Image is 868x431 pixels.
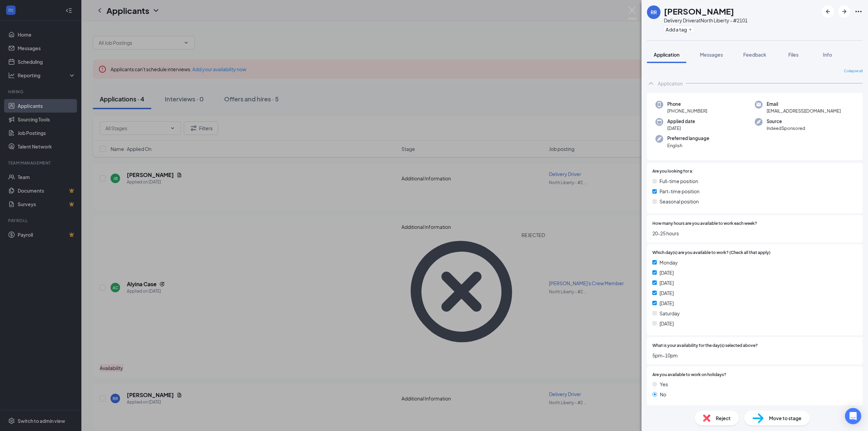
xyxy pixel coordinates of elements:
[652,220,757,227] span: How many hours are you available to work each week?
[688,27,692,32] svg: Plus
[767,101,841,107] span: Email
[659,299,674,307] span: [DATE]
[767,107,841,114] span: [EMAIL_ADDRESS][DOMAIN_NAME]
[652,342,758,349] span: What is your availability for the day(s) selected above?
[743,52,766,58] span: Feedback
[767,125,805,132] span: IndeedSponsored
[840,7,848,16] svg: ArrowRight
[659,269,674,276] span: [DATE]
[659,177,698,185] span: Full-time position
[660,380,668,388] span: Yes
[652,352,857,359] span: 5pm-10pm
[845,408,861,424] div: Open Intercom Messenger
[658,80,683,87] div: Application
[824,7,832,16] svg: ArrowLeftNew
[716,414,731,422] span: Reject
[844,68,863,74] span: Collapse all
[647,79,655,87] svg: ChevronUp
[664,17,748,24] div: Delivery Driver at North Liberty - #2101
[659,289,674,297] span: [DATE]
[659,259,678,266] span: Monday
[651,9,657,16] div: RR
[652,230,857,237] span: 20-25 hours
[654,52,679,58] span: Application
[838,5,850,18] button: ArrowRight
[652,168,693,175] span: Are you looking for a:
[664,26,694,33] button: PlusAdd a tag
[660,391,666,398] span: No
[659,320,674,327] span: [DATE]
[823,52,832,58] span: Info
[659,310,680,317] span: Saturday
[769,414,802,422] span: Move to stage
[822,5,834,18] button: ArrowLeftNew
[767,118,805,125] span: Source
[854,7,863,16] svg: Ellipses
[667,142,709,149] span: English
[659,188,699,195] span: Part-time position
[667,107,707,114] span: [PHONE_NUMBER]
[700,52,723,58] span: Messages
[659,279,674,287] span: [DATE]
[652,372,726,378] span: Are you available to work on holidays?
[652,250,770,256] span: Which day(s) are you available to work? (Check all that apply)
[667,135,709,142] span: Preferred language
[664,5,734,17] h1: [PERSON_NAME]
[659,198,699,205] span: Seasonal position
[667,118,695,125] span: Applied date
[788,52,798,58] span: Files
[667,125,695,132] span: [DATE]
[667,101,707,107] span: Phone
